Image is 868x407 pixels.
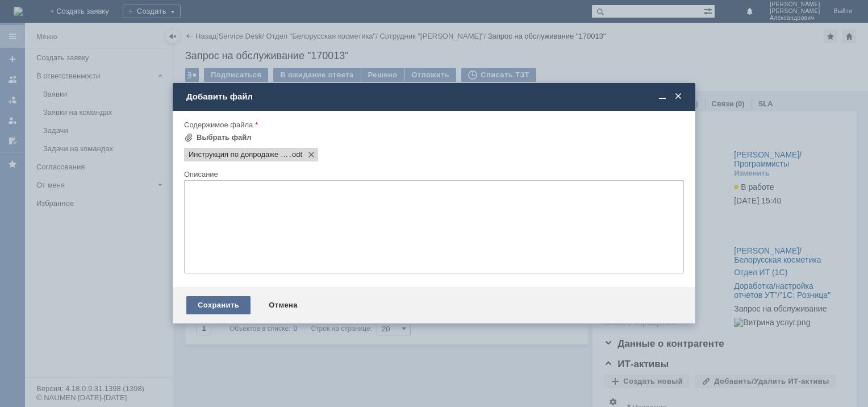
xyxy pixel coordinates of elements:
[184,171,682,178] div: Описание
[657,92,668,102] span: Свернуть (Ctrl + M)
[186,92,684,102] div: Добавить файл
[184,121,682,128] div: Содержимое файла
[673,92,684,102] span: Закрыть
[197,133,252,142] div: Выбрать файл
[189,150,290,159] span: Инструкция по допродаже в рмк.odt
[290,150,302,159] span: Инструкция по допродаже в рмк.odt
